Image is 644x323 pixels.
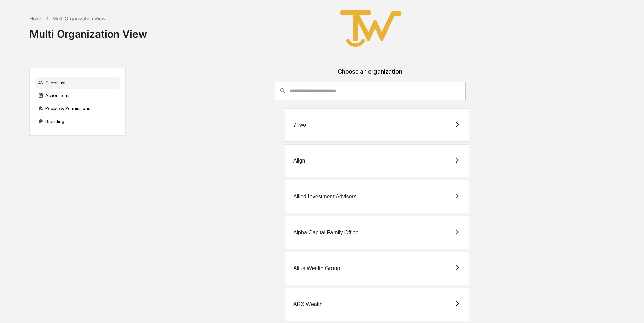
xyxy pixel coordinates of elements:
[293,122,306,128] div: 7Two
[275,82,466,100] div: consultant-dashboard__filter-organizations-search-bar
[35,77,120,89] div: Client List
[293,158,305,164] div: Align
[29,22,147,40] div: Multi Organization View
[35,115,120,127] div: Branding
[293,230,359,236] div: Alpha Capital Family Office
[52,16,105,21] div: Multi Organization View
[29,16,42,21] div: Home
[293,301,323,307] div: ARX Wealth
[293,265,340,272] div: Altus Wealth Group
[293,194,357,200] div: Allied Investment Advisors
[337,5,405,52] img: True West
[35,89,120,102] div: Action Items
[35,102,120,114] div: People & Permissions
[131,68,609,82] div: Choose an organization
